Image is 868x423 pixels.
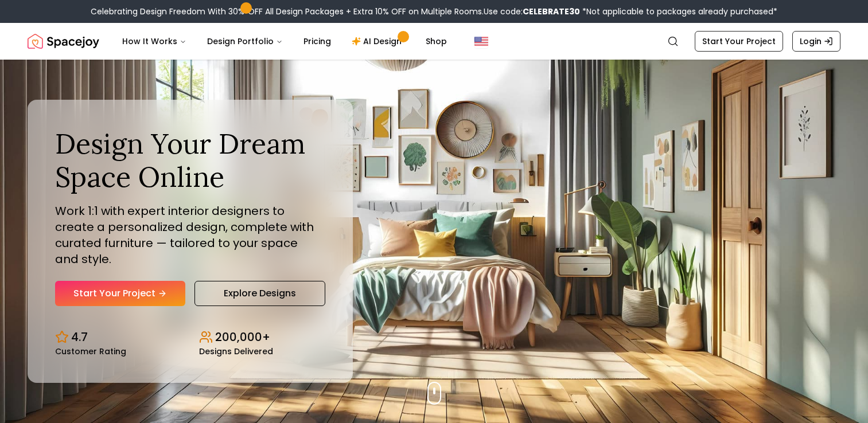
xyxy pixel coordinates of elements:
[91,6,777,17] div: Celebrating Design Freedom With 30% OFF All Design Packages + Extra 10% OFF on Multiple Rooms.
[113,30,456,53] nav: Main
[55,281,185,306] a: Start Your Project
[484,6,580,17] span: Use code:
[55,347,126,355] small: Customer Rating
[695,31,783,52] a: Start Your Project
[71,329,88,345] p: 4.7
[342,30,414,53] a: AI Design
[580,6,777,17] span: *Not applicable to packages already purchased*
[55,320,325,355] div: Design stats
[113,30,196,53] button: How It Works
[417,30,456,53] a: Shop
[28,23,840,60] nav: Global
[474,34,488,48] img: United States
[55,203,325,267] p: Work 1:1 with expert interior designers to create a personalized design, complete with curated fu...
[215,329,270,345] p: 200,000+
[55,127,325,193] h1: Design Your Dream Space Online
[28,30,99,53] a: Spacejoy
[294,30,340,53] a: Pricing
[792,31,840,52] a: Login
[28,30,99,53] img: Spacejoy Logo
[199,347,273,355] small: Designs Delivered
[523,6,580,17] b: CELEBRATE30
[198,30,292,53] button: Design Portfolio
[194,281,325,306] a: Explore Designs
